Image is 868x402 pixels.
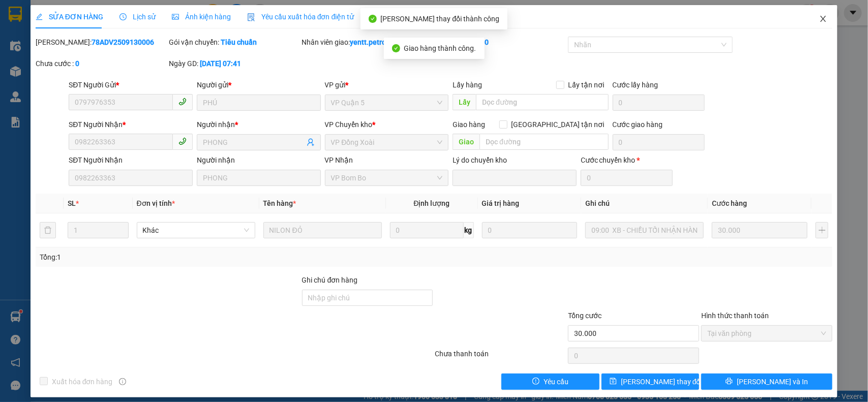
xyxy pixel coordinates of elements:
[819,15,827,23] span: close
[325,154,449,166] div: VP Nhận
[613,134,705,150] input: Cước giao hàng
[453,134,480,150] span: Giao
[263,199,296,207] span: Tên hàng
[221,38,257,46] b: Tiêu chuẩn
[621,376,702,387] span: [PERSON_NAME] thay đổi
[331,95,443,110] span: VP Quận 5
[453,81,482,89] span: Lấy hàng
[737,376,808,387] span: [PERSON_NAME] và In
[369,15,377,23] span: check-circle
[169,58,300,69] div: Ngày GD:
[544,376,568,387] span: Yêu cầu
[36,13,103,21] span: SỬA ĐƠN HÀNG
[707,326,826,341] span: Tại văn phòng
[68,199,76,207] span: SL
[247,13,354,21] span: Yêu cầu xuất hóa đơn điện tử
[585,222,704,238] input: Ghi Chú
[726,378,733,386] span: printer
[119,378,126,385] span: info-circle
[247,13,255,21] img: icon
[532,378,540,386] span: exclamation-circle
[307,138,315,146] span: user-add
[602,374,699,390] button: save[PERSON_NAME] thay đổi
[69,79,193,90] div: SĐT Người Gửi
[464,222,474,238] span: kg
[48,376,117,387] span: Xuất hóa đơn hàng
[809,5,837,34] button: Close
[581,154,673,166] div: Cước chuyển kho
[119,13,156,21] span: Lịch sử
[302,37,433,48] div: Nhân viên giao:
[453,154,577,166] div: Lý do chuyển kho
[172,13,231,21] span: Ảnh kiện hàng
[40,252,336,263] div: Tổng: 1
[414,199,450,207] span: Định lượng
[453,94,476,110] span: Lấy
[581,194,708,213] th: Ghi chú
[404,44,476,52] span: Giao hàng thành công.
[610,378,617,386] span: save
[137,199,175,207] span: Đơn vị tính
[325,79,449,90] div: VP gửi
[712,199,747,207] span: Cước hàng
[169,37,300,48] div: Gói vận chuyển:
[392,44,400,52] span: check-circle
[568,312,602,320] span: Tổng cước
[435,37,566,48] div: Cước rồi :
[482,222,578,238] input: 0
[701,374,832,390] button: printer[PERSON_NAME] và In
[92,38,154,46] b: 78ADV2509130006
[613,95,705,111] input: Cước lấy hàng
[350,38,395,46] b: yentt.petrobp
[197,119,321,130] div: Người nhận
[613,81,659,89] label: Cước lấy hàng
[331,170,443,185] span: VP Bom Bo
[712,222,807,238] input: 0
[69,154,193,166] div: SĐT Người Nhận
[75,59,79,68] b: 0
[564,79,609,90] span: Lấy tận nơi
[200,59,241,68] b: [DATE] 07:41
[36,58,167,69] div: Chưa cước :
[476,94,609,110] input: Dọc đường
[325,120,373,129] span: VP Chuyển kho
[302,276,358,284] label: Ghi chú đơn hàng
[701,312,769,320] label: Hình thức thanh toán
[178,98,187,106] span: phone
[302,290,433,306] input: Ghi chú đơn hàng
[197,154,321,166] div: Người nhận
[119,13,127,20] span: clock-circle
[501,374,599,390] button: exclamation-circleYêu cầu
[178,137,187,145] span: phone
[197,79,321,90] div: Người gửi
[331,135,443,150] span: VP Đồng Xoài
[507,119,609,130] span: [GEOGRAPHIC_DATA] tận nơi
[40,222,56,238] button: delete
[482,199,520,207] span: Giá trị hàng
[143,223,249,238] span: Khác
[381,15,500,23] span: [PERSON_NAME] thay đổi thành công
[69,119,193,130] div: SĐT Người Nhận
[816,222,828,238] button: plus
[36,13,43,20] span: edit
[613,120,663,129] label: Cước giao hàng
[172,13,179,20] span: picture
[36,37,167,48] div: [PERSON_NAME]:
[263,222,382,238] input: VD: Bàn, Ghế
[434,348,567,366] div: Chưa thanh toán
[480,134,609,150] input: Dọc đường
[453,120,485,129] span: Giao hàng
